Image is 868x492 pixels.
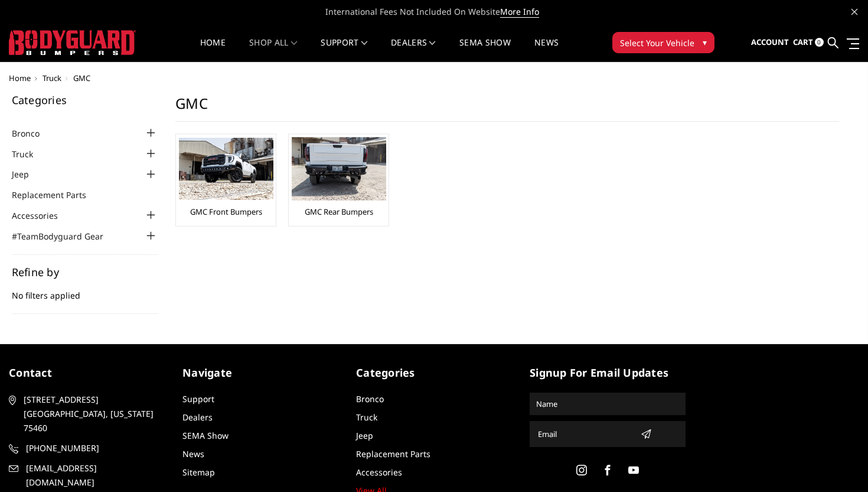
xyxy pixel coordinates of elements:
[182,393,214,404] a: Support
[356,430,373,441] a: Jeep
[459,38,511,61] a: SEMA Show
[182,365,338,381] h5: Navigate
[12,95,158,105] h5: Categories
[9,365,165,381] h5: contact
[12,189,101,201] a: Replacement Parts
[612,32,714,53] button: Select Your Vehicle
[26,461,163,490] span: [EMAIL_ADDRESS][DOMAIN_NAME]
[356,393,384,404] a: Bronco
[356,467,402,478] a: Accessories
[9,73,31,83] a: Home
[356,448,430,459] a: Replacement Parts
[43,73,61,83] a: Truck
[534,38,559,61] a: News
[356,412,377,423] a: Truck
[249,38,297,61] a: shop all
[321,38,367,61] a: Support
[793,27,824,59] a: Cart 0
[26,441,163,455] span: [PHONE_NUMBER]
[703,36,707,48] span: ▾
[12,148,48,160] a: Truck
[500,6,539,18] a: More Info
[530,365,686,381] h5: signup for email updates
[12,209,73,222] a: Accessories
[182,467,215,478] a: Sitemap
[9,441,165,455] a: [PHONE_NUMBER]
[391,38,436,61] a: Dealers
[12,267,158,314] div: No filters applied
[9,30,136,55] img: BODYGUARD BUMPERS
[182,412,213,423] a: Dealers
[12,168,44,180] a: Jeep
[175,95,839,122] h1: GMC
[620,37,694,49] span: Select Your Vehicle
[356,365,512,381] h5: Categories
[24,393,161,435] span: [STREET_ADDRESS] [GEOGRAPHIC_DATA], [US_STATE] 75460
[182,430,229,441] a: SEMA Show
[200,38,226,61] a: Home
[12,267,158,277] h5: Refine by
[751,27,789,59] a: Account
[182,448,204,459] a: News
[793,37,813,47] span: Cart
[190,206,262,217] a: GMC Front Bumpers
[531,394,684,413] input: Name
[533,425,636,444] input: Email
[815,38,824,47] span: 0
[12,230,118,242] a: #TeamBodyguard Gear
[751,37,789,47] span: Account
[9,461,165,490] a: [EMAIL_ADDRESS][DOMAIN_NAME]
[12,127,54,140] a: Bronco
[305,206,373,217] a: GMC Rear Bumpers
[73,73,90,83] span: GMC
